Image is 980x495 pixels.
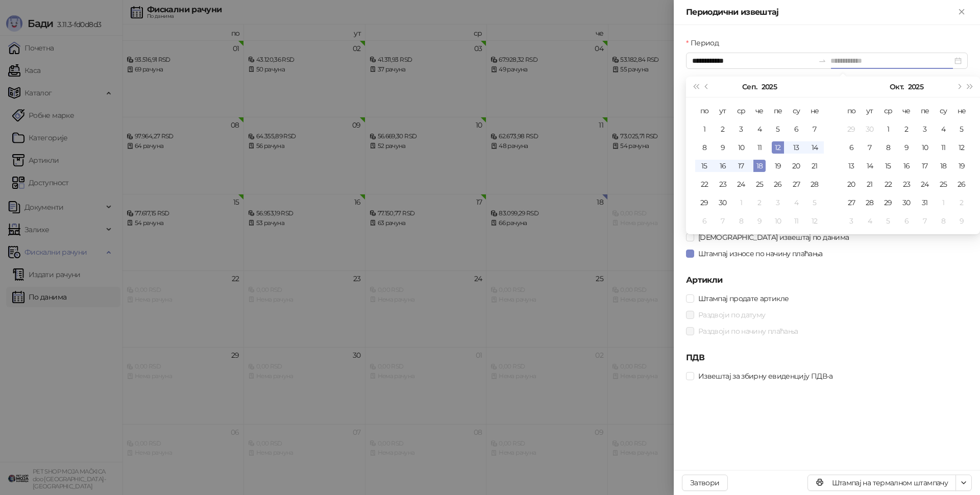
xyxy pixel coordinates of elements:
[937,141,949,154] div: 11
[695,138,714,157] td: 2025-09-08
[787,193,805,212] td: 2025-10-04
[807,475,956,491] button: Штампај на термалном штампачу
[772,215,784,227] div: 10
[790,160,802,172] div: 20
[952,193,971,212] td: 2025-11-02
[864,141,876,154] div: 7
[790,215,802,227] div: 11
[952,175,971,193] td: 2025-10-26
[934,212,952,230] td: 2025-11-08
[919,215,931,227] div: 7
[934,120,952,138] td: 2025-10-04
[753,160,766,172] div: 18
[864,160,876,172] div: 14
[790,123,802,135] div: 6
[753,215,766,227] div: 9
[787,138,805,157] td: 2025-09-13
[955,215,968,227] div: 9
[900,160,913,172] div: 16
[772,160,784,172] div: 19
[842,157,861,175] td: 2025-10-13
[955,178,968,190] div: 26
[686,37,725,48] label: Период
[845,160,857,172] div: 13
[714,120,732,138] td: 2025-09-02
[879,120,897,138] td: 2025-10-01
[772,178,784,190] div: 26
[805,212,824,230] td: 2025-10-12
[864,178,876,190] div: 21
[750,175,769,193] td: 2025-09-25
[808,160,821,172] div: 21
[787,175,805,193] td: 2025-09-27
[861,157,879,175] td: 2025-10-14
[952,212,971,230] td: 2025-11-09
[818,57,826,65] span: to
[690,77,701,97] button: Претходна година (Control + left)
[714,138,732,157] td: 2025-09-09
[916,157,934,175] td: 2025-10-17
[750,102,769,120] th: че
[805,138,824,157] td: 2025-09-14
[890,77,903,97] button: Изабери месец
[919,141,931,154] div: 10
[787,102,805,120] th: су
[732,120,750,138] td: 2025-09-03
[882,215,894,227] div: 5
[698,215,710,227] div: 6
[717,141,729,154] div: 9
[717,123,729,135] div: 2
[735,196,747,209] div: 1
[772,123,784,135] div: 5
[897,193,916,212] td: 2025-10-30
[732,157,750,175] td: 2025-09-17
[750,193,769,212] td: 2025-10-02
[952,120,971,138] td: 2025-10-05
[695,193,714,212] td: 2025-09-29
[717,215,729,227] div: 7
[919,196,931,209] div: 31
[900,215,913,227] div: 6
[934,193,952,212] td: 2025-11-01
[900,196,913,209] div: 30
[842,212,861,230] td: 2025-11-03
[861,175,879,193] td: 2025-10-21
[897,138,916,157] td: 2025-10-09
[879,102,897,120] th: ср
[908,77,923,97] button: Изабери годину
[842,193,861,212] td: 2025-10-27
[934,102,952,120] th: су
[879,138,897,157] td: 2025-10-08
[808,178,821,190] div: 28
[808,196,821,209] div: 5
[879,193,897,212] td: 2025-10-29
[937,178,949,190] div: 25
[808,123,821,135] div: 7
[916,138,934,157] td: 2025-10-10
[717,196,729,209] div: 30
[769,157,787,175] td: 2025-09-19
[787,212,805,230] td: 2025-10-11
[732,102,750,120] th: ср
[955,141,968,154] div: 12
[695,157,714,175] td: 2025-09-15
[805,157,824,175] td: 2025-09-21
[882,141,894,154] div: 8
[735,160,747,172] div: 17
[953,77,964,97] button: Следећи месец (PageDown)
[897,120,916,138] td: 2025-10-02
[732,193,750,212] td: 2025-10-01
[952,102,971,120] th: не
[845,178,857,190] div: 20
[695,102,714,120] th: по
[717,178,729,190] div: 23
[732,138,750,157] td: 2025-09-10
[842,138,861,157] td: 2025-10-06
[897,102,916,120] th: че
[735,123,747,135] div: 3
[694,370,837,382] span: Извештај за збирну евиденцију ПДВ-а
[732,175,750,193] td: 2025-09-24
[955,196,968,209] div: 2
[864,196,876,209] div: 28
[919,178,931,190] div: 24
